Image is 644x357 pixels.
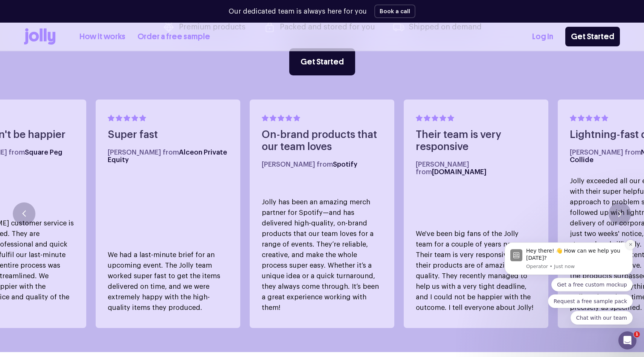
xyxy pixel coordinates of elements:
[25,149,63,156] span: Square Peg
[229,6,367,17] p: Our dedicated team is always here for you
[493,233,644,353] iframe: Intercom notifications message
[416,161,536,176] h5: [PERSON_NAME] from
[33,30,134,37] p: Message from Operator, sent Just now
[262,161,382,168] h5: [PERSON_NAME] from
[11,9,139,42] div: message notification from Operator, Just now. Hey there! 👋 How can we help you today?
[634,331,640,337] span: 1
[289,48,355,75] a: Get Started
[416,228,536,313] p: We've been big fans of the Jolly team for a couple of years now. Their team is very responsive, a...
[33,14,134,29] div: Message content
[17,16,29,28] img: Profile image for Operator
[132,7,142,17] button: Dismiss notification
[618,331,636,349] iframe: Intercom live chat
[11,45,139,92] div: Quick reply options
[262,129,382,153] h4: On-brand products that our team loves
[33,14,134,29] div: Hey there! 👋 How can we help you [DATE]?
[79,31,125,43] a: How it works
[374,5,415,18] button: Book a call
[108,149,228,164] h5: [PERSON_NAME] from
[432,169,487,175] span: [DOMAIN_NAME]
[416,129,536,153] h4: Their team is very responsive
[565,27,620,46] a: Get Started
[108,250,228,313] p: We had a last-minute brief for an upcoming event. The Jolly team worked super fast to get the ite...
[532,31,553,43] a: Log In
[77,78,139,92] button: Quick reply: Chat with our team
[55,61,139,75] button: Quick reply: Request a free sample pack
[333,161,357,168] span: Spotify
[58,45,139,58] button: Quick reply: Get a free custom mockup
[262,197,382,313] p: Jolly has been an amazing merch partner for Spotify—and has delivered high-quality, on-brand prod...
[108,129,228,141] h4: Super fast
[137,31,210,43] a: Order a free sample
